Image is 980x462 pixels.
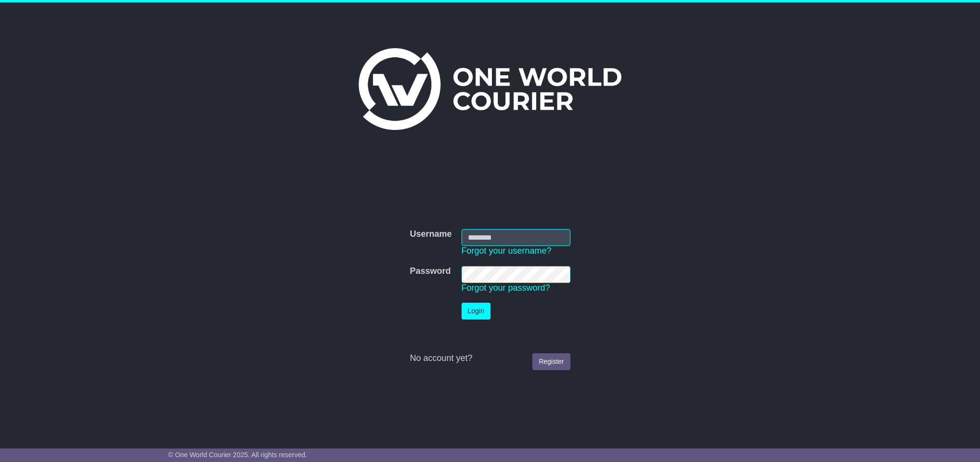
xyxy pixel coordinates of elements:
[462,303,490,320] button: Login
[410,229,451,240] label: Username
[410,266,451,277] label: Password
[410,353,570,364] div: No account yet?
[168,451,307,459] span: © One World Courier 2025. All rights reserved.
[462,246,552,256] a: Forgot your username?
[359,48,621,130] img: One World
[462,283,550,293] a: Forgot your password?
[532,353,570,370] a: Register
